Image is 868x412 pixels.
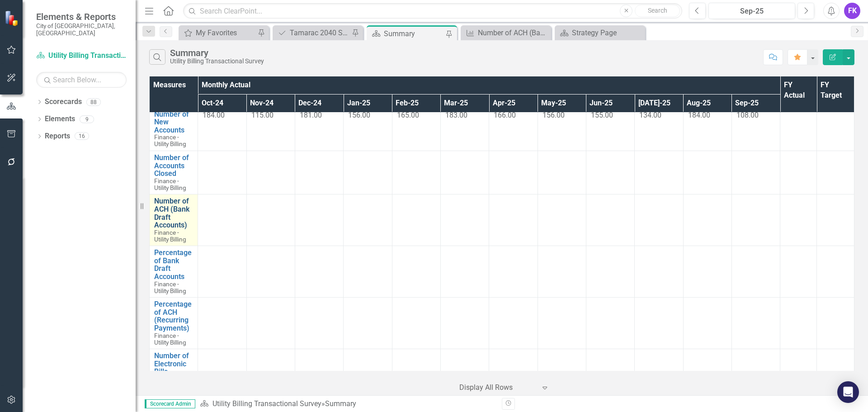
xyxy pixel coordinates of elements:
img: ClearPoint Strategy [5,10,20,26]
a: Utility Billing Transactional Survey [36,51,127,61]
div: 16 [75,133,89,140]
span: 134.00 [639,111,661,119]
td: Double-Click to Edit Right Click for Context Menu [150,349,198,393]
a: Percentage of Bank Draft Accounts [154,249,193,280]
span: 184.00 [203,111,225,119]
div: Open Intercom Messenger [837,381,859,403]
span: 166.00 [494,111,516,119]
a: Number of Accounts Closed [154,154,193,178]
span: 108.00 [736,111,759,119]
span: 165.00 [397,111,419,119]
td: Double-Click to Edit Right Click for Context Menu [150,246,198,298]
a: Tamarac 2040 Strategic Plan - Departmental Action Plan [275,27,349,38]
span: 156.00 [542,111,565,119]
div: Summary [170,48,264,58]
span: 156.00 [348,111,370,119]
a: Utility Billing Transactional Survey [212,399,321,408]
div: Sep-25 [712,6,792,17]
span: Elements & Reports [36,11,127,22]
input: Search Below... [36,72,127,88]
a: Number of ACH (Bank Draft Accounts) [463,27,549,38]
div: My Favorites [196,27,255,38]
span: 184.00 [688,111,710,119]
button: FK [844,3,860,19]
span: 115.00 [251,111,274,119]
a: Number of ACH (Bank Draft Accounts) [154,197,193,229]
a: Percentage of ACH (Recurring Payments) [154,300,193,332]
div: Summary [384,28,443,39]
a: My Favorites [181,27,255,38]
span: Search [648,7,667,14]
span: 155.00 [591,111,613,119]
button: Sep-25 [708,3,795,19]
a: Strategy Page [557,27,643,38]
a: Number of Electronic Bills [154,352,193,376]
span: Finance - Utility Billing [154,229,186,243]
div: Utility Billing Transactional Survey [170,58,264,65]
span: Finance - Utility Billing [154,177,186,191]
div: Number of ACH (Bank Draft Accounts) [478,27,549,38]
div: 9 [80,115,94,123]
small: City of [GEOGRAPHIC_DATA], [GEOGRAPHIC_DATA] [36,22,127,37]
a: Number of New Accounts [154,110,193,134]
div: » [200,399,495,409]
span: Finance - Utility Billing [154,133,186,147]
span: Finance - Utility Billing [154,332,186,346]
button: Search [635,5,680,17]
div: Strategy Page [572,27,643,38]
td: Double-Click to Edit Right Click for Context Menu [150,107,198,151]
span: 183.00 [445,111,467,119]
div: 88 [86,98,101,106]
td: Double-Click to Edit Right Click for Context Menu [150,194,198,246]
a: Reports [45,131,70,142]
span: Scorecard Admin [145,399,195,408]
span: 181.00 [300,111,322,119]
a: Elements [45,114,75,124]
td: Double-Click to Edit Right Click for Context Menu [150,298,198,349]
a: Scorecards [45,97,82,107]
div: Summary [325,399,356,408]
div: Tamarac 2040 Strategic Plan - Departmental Action Plan [290,27,349,38]
td: Double-Click to Edit Right Click for Context Menu [150,151,198,194]
input: Search ClearPoint... [183,3,682,19]
span: Finance - Utility Billing [154,280,186,294]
